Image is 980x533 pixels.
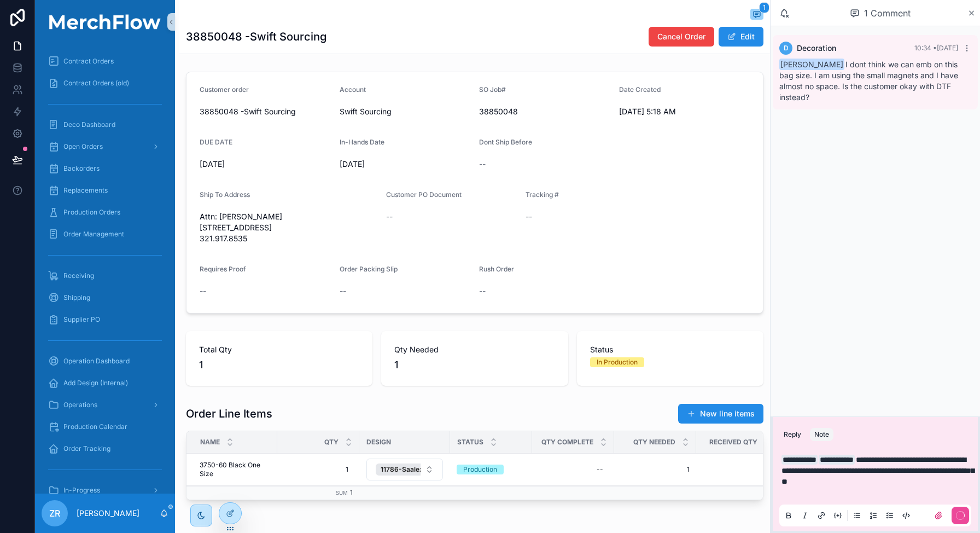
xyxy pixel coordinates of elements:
[619,106,750,117] span: [DATE] 5:18 AM
[340,286,346,297] span: --
[42,51,168,71] a: Contract Orders
[864,7,911,20] span: 1 Comment
[340,138,384,146] span: In-Hands Date
[597,357,638,367] div: In Production
[200,438,220,447] span: Name
[63,164,100,173] span: Backorders
[200,286,206,297] span: --
[479,265,514,273] span: Rush Order
[77,508,139,519] p: [PERSON_NAME]
[541,438,593,447] span: QTY COMPLETE
[288,465,348,474] span: 1
[797,43,836,54] span: Decoration
[63,422,127,431] span: Production Calendar
[707,465,767,474] span: 1
[63,271,94,280] span: Receiving
[200,265,246,273] span: Requires Proof
[42,14,168,30] img: App logo
[63,486,100,495] span: In-Progress
[63,186,108,195] span: Replacements
[340,265,398,273] span: Order Packing Slip
[526,211,532,222] span: --
[457,438,483,447] span: Status
[350,488,353,496] span: 1
[200,211,377,244] span: Attn: [PERSON_NAME] [STREET_ADDRESS] 321.917.8535
[526,190,559,199] span: Tracking #
[709,438,757,447] span: Received Qty
[63,79,129,88] span: Contract Orders (old)
[63,315,100,324] span: Supplier PO
[63,120,115,129] span: Deco Dashboard
[42,202,168,222] a: Production Orders
[42,480,168,500] a: In-Progress
[657,31,705,42] span: Cancel Order
[366,438,391,447] span: DESIGN
[186,29,326,44] h1: 38850048 -Swift Sourcing
[479,106,610,117] span: 38850048
[914,44,958,52] span: 10:34 • [DATE]
[336,490,348,496] small: Sum
[386,190,462,199] span: Customer PO Document
[479,286,486,297] span: --
[63,357,130,366] span: Operation Dashboard
[42,115,168,135] a: Deco Dashboard
[42,310,168,329] a: Supplier PO
[366,458,444,481] a: Select Button
[42,351,168,371] a: Operation Dashboard
[42,266,168,286] a: Receiving
[199,357,359,373] span: 1
[42,439,168,459] a: Order Tracking
[63,401,97,409] span: Operations
[42,373,168,393] a: Add Design (Internal)
[42,224,168,244] a: Order Management
[324,438,339,447] span: QTY
[759,2,769,13] span: 1
[340,85,366,94] span: Account
[779,428,806,441] button: Reply
[340,159,471,170] span: [DATE]
[703,461,772,478] a: 1
[63,142,103,151] span: Open Orders
[63,57,114,66] span: Contract Orders
[719,27,763,47] button: Edit
[633,438,675,447] span: QTY NEEDED
[200,159,331,170] span: [DATE]
[784,44,789,53] span: D
[479,138,532,146] span: Dont Ship Before
[340,106,392,117] span: Swift Sourcing
[381,465,538,474] span: 11786-Saalex Solutions - color - bag--Embroidery
[457,465,526,474] a: Production
[42,417,168,437] a: Production Calendar
[678,404,763,424] button: New line items
[366,459,443,480] button: Select Button
[200,461,271,478] a: 3750-60 Black One Size
[621,465,690,474] a: 1
[42,288,168,308] a: Shipping
[619,85,661,94] span: Date Created
[779,59,844,70] span: [PERSON_NAME]
[539,461,608,478] a: --
[376,464,553,476] button: Unselect 1985
[42,137,168,157] a: Open Orders
[394,344,555,355] span: Qty Needed
[814,430,829,439] div: Note
[750,9,763,22] button: 1
[479,85,506,94] span: SO Job#
[386,211,393,222] span: --
[200,190,250,199] span: Ship To Address
[649,27,714,47] button: Cancel Order
[63,208,120,217] span: Production Orders
[479,159,486,170] span: --
[200,138,232,146] span: DUE DATE
[42,395,168,415] a: Operations
[590,344,750,355] span: Status
[394,357,555,373] span: 1
[199,344,359,355] span: Total Qty
[49,507,60,520] span: ZR
[284,461,353,478] a: 1
[63,293,90,302] span: Shipping
[810,428,833,441] button: Note
[597,465,603,474] div: --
